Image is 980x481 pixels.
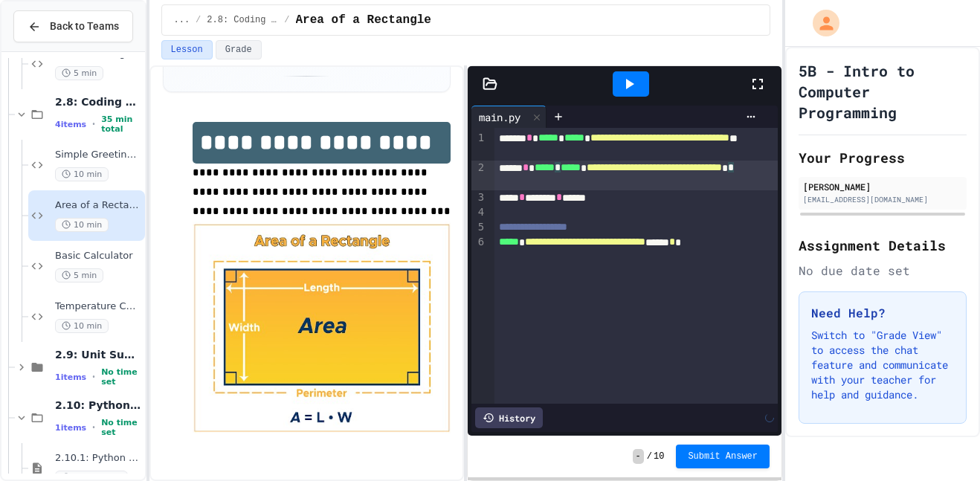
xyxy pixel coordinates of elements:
span: • [92,371,95,383]
button: Submit Answer [676,445,770,468]
div: History [475,407,543,428]
span: 2.8: Coding Assignments [207,14,278,26]
div: No due date set [799,262,967,280]
div: [EMAIL_ADDRESS][DOMAIN_NAME] [803,194,962,205]
span: Area of a Rectangle [296,11,431,29]
div: 4 [471,205,486,220]
span: - [633,449,644,464]
span: Submit Answer [688,451,758,462]
h1: 5B - Intro to Computer Programming [799,60,967,123]
span: 10 [654,451,664,462]
span: Temperature Converter [55,300,142,313]
p: Switch to "Grade View" to access the chat feature and communicate with your teacher for help and ... [811,328,954,402]
span: 5 min [55,66,103,80]
span: 10 min [55,319,109,333]
span: 2.10.1: Python Fundamentals Study Guide [55,452,142,465]
div: [PERSON_NAME] [803,180,962,193]
span: 35 min total [101,114,141,134]
span: 4 items [55,120,86,129]
div: 6 [471,235,486,250]
button: Grade [216,40,262,59]
span: No time set [101,418,141,437]
span: 10 min [55,167,109,181]
div: 3 [471,190,486,205]
span: • [92,118,95,130]
span: / [647,451,652,462]
h3: Need Help? [811,304,954,322]
span: Area of a Rectangle [55,199,142,212]
span: 1 items [55,372,86,382]
div: 2 [471,161,486,190]
div: My Account [797,6,843,40]
span: 2.9: Unit Summary [55,348,142,361]
button: Back to Teams [13,10,133,42]
button: Lesson [161,40,213,59]
div: main.py [471,109,528,125]
span: / [196,14,201,26]
span: Basic Calculator [55,250,142,262]
span: Back to Teams [50,19,119,34]
div: main.py [471,106,547,128]
span: 1 items [55,423,86,433]
span: Simple Greeting Program [55,149,142,161]
span: ... [174,14,190,26]
span: / [284,14,289,26]
h2: Assignment Details [799,235,967,256]
div: 5 [471,220,486,235]
h2: Your Progress [799,147,967,168]
span: 10 min [55,218,109,232]
span: • [92,422,95,433]
span: 2.8: Coding Assignments [55,95,142,109]
div: 1 [471,131,486,161]
span: No time set [101,367,141,387]
span: 2.10: Python Fundamentals Study Guide [55,398,142,412]
span: 5 min [55,268,103,283]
